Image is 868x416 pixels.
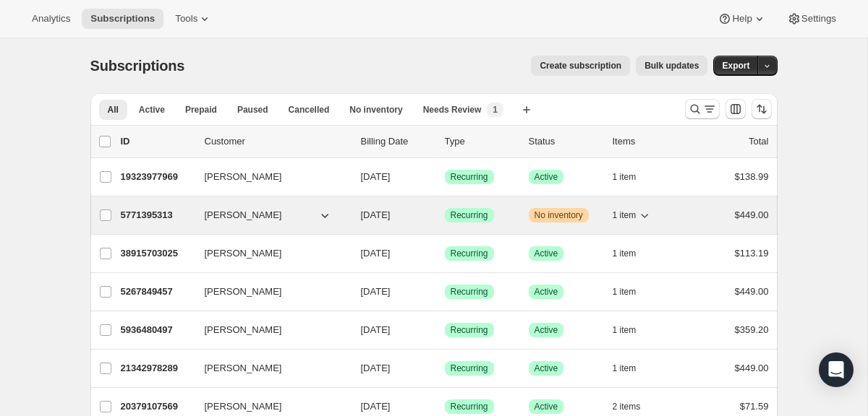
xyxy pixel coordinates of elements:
span: Active [535,324,558,336]
span: 2 items [613,401,641,412]
span: Paused [237,104,268,116]
p: Customer [205,134,349,149]
button: Bulk updates [636,56,707,76]
button: Export [713,56,758,76]
span: $449.00 [735,286,769,297]
span: 1 item [613,171,637,183]
button: [PERSON_NAME] [196,242,341,265]
span: Recurring [451,401,488,412]
p: Status [529,134,601,149]
p: Billing Date [361,134,433,149]
button: Tools [166,9,221,29]
span: [PERSON_NAME] [205,399,282,414]
span: [DATE] [361,401,391,412]
div: Items [613,134,685,149]
span: Subscriptions [90,58,185,74]
button: Search and filter results [685,99,720,119]
span: [PERSON_NAME] [205,361,282,376]
span: Create subscription [540,60,621,71]
button: Analytics [23,9,79,29]
span: All [108,104,119,116]
span: 1 item [613,248,637,259]
span: No inventory [535,209,583,221]
button: Settings [778,9,845,29]
span: Active [535,286,558,298]
button: [PERSON_NAME] [196,357,341,380]
div: 19323977969[PERSON_NAME][DATE]SuccessRecurringSuccessActive1 item$138.99 [121,167,769,187]
span: $113.19 [735,248,769,259]
button: [PERSON_NAME] [196,204,341,227]
span: Active [535,248,558,259]
div: IDCustomerBilling DateTypeStatusItemsTotal [121,134,769,149]
p: 21342978289 [121,361,193,376]
span: [DATE] [361,209,391,220]
button: 1 item [613,167,652,187]
span: Active [535,363,558,374]
div: 21342978289[PERSON_NAME][DATE]SuccessRecurringSuccessActive1 item$449.00 [121,358,769,378]
span: Help [732,13,752,25]
button: [PERSON_NAME] [196,280,341,303]
span: [PERSON_NAME] [205,246,282,261]
span: Settings [801,13,836,25]
div: Open Intercom Messenger [819,352,854,387]
p: 19323977969 [121,170,193,184]
div: 5267849457[PERSON_NAME][DATE]SuccessRecurringSuccessActive1 item$449.00 [121,282,769,302]
span: Active [535,171,558,183]
button: Help [709,9,775,29]
span: Needs Review [423,104,482,116]
span: [PERSON_NAME] [205,323,282,337]
span: [DATE] [361,248,391,259]
span: 1 item [613,363,637,374]
span: $359.20 [735,324,769,335]
button: 1 item [613,205,652,225]
span: Recurring [451,209,488,221]
p: 5936480497 [121,323,193,337]
span: 1 item [613,324,637,336]
span: Bulk updates [644,60,699,71]
button: Sort the results [752,99,772,119]
span: Recurring [451,363,488,374]
button: Subscriptions [82,9,163,29]
span: [DATE] [361,324,391,335]
div: Type [445,134,517,149]
p: Total [749,134,768,149]
button: Create new view [515,100,538,120]
div: 5771395313[PERSON_NAME][DATE]SuccessRecurringWarningNo inventory1 item$449.00 [121,205,769,225]
span: [PERSON_NAME] [205,208,282,222]
p: ID [121,134,193,149]
button: [PERSON_NAME] [196,165,341,188]
button: [PERSON_NAME] [196,318,341,342]
span: $71.59 [740,401,769,412]
p: 20379107569 [121,399,193,414]
span: [DATE] [361,286,391,297]
span: 1 [493,104,498,116]
span: 1 item [613,209,637,221]
span: [DATE] [361,363,391,373]
span: [PERSON_NAME] [205,170,282,184]
span: [DATE] [361,171,391,182]
span: [PERSON_NAME] [205,285,282,299]
span: 1 item [613,286,637,298]
span: $449.00 [735,209,769,220]
div: 5936480497[PERSON_NAME][DATE]SuccessRecurringSuccessActive1 item$359.20 [121,320,769,340]
span: Cancelled [289,104,330,116]
span: Subscriptions [90,13,155,25]
span: Tools [175,13,197,25]
span: Recurring [451,171,488,183]
span: Active [139,104,165,116]
span: $138.99 [735,171,769,182]
span: $449.00 [735,363,769,373]
p: 5771395313 [121,208,193,222]
p: 5267849457 [121,285,193,299]
span: Export [722,60,749,71]
span: Analytics [32,13,70,25]
span: Recurring [451,324,488,336]
button: Create subscription [531,56,630,76]
button: 1 item [613,282,652,302]
span: Recurring [451,248,488,259]
button: 1 item [613,243,652,264]
button: 1 item [613,320,652,340]
div: 38915703025[PERSON_NAME][DATE]SuccessRecurringSuccessActive1 item$113.19 [121,243,769,264]
button: 1 item [613,358,652,378]
p: 38915703025 [121,246,193,261]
